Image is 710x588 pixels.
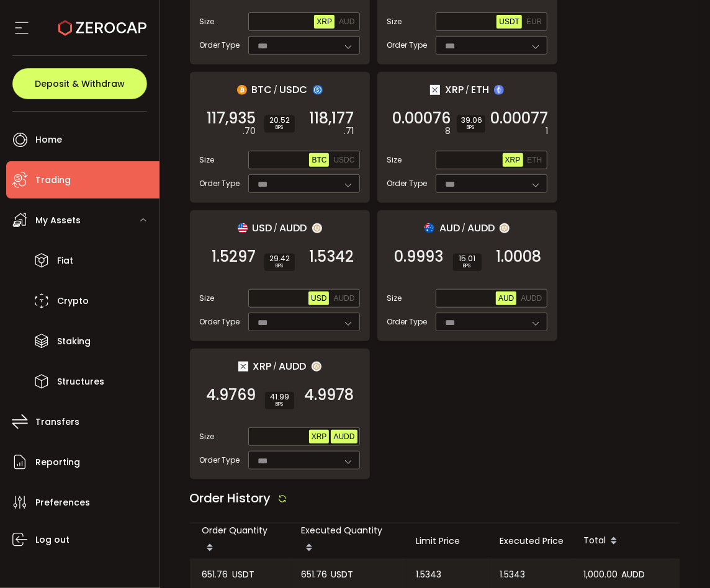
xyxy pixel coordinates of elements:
span: Size [387,293,402,304]
em: 1 [546,125,549,138]
em: / [274,84,278,96]
span: Size [200,16,215,27]
div: Executed Quantity [292,523,407,559]
span: 118,177 [310,112,354,125]
span: 1.5343 [500,568,526,582]
em: / [274,361,277,372]
span: My Assets [35,212,81,229]
button: Deposit & Withdraw [12,68,147,99]
em: / [465,84,469,96]
span: Order Type [200,40,240,51]
span: 20.52 [269,117,290,124]
span: 0.9993 [395,251,444,263]
span: AUDD [280,220,307,236]
span: XRP [312,432,327,441]
span: Log out [35,531,70,549]
em: .70 [243,125,256,138]
button: XRP [309,430,330,443]
button: XRP [503,153,523,167]
span: 15.01 [458,255,477,262]
span: USDT [232,568,254,582]
span: BTC [312,156,326,164]
span: BTC [252,82,272,97]
span: AUD [439,220,460,236]
span: 0.00077 [491,112,549,125]
button: AUD [496,292,516,305]
img: eth_portfolio.svg [494,85,504,95]
span: XRP [317,17,332,26]
span: Order Type [200,316,240,327]
span: Order Type [200,178,240,189]
em: / [274,223,278,234]
span: Order History [190,489,271,507]
span: EUR [526,17,542,26]
span: 1.0008 [497,251,542,263]
span: Crypto [57,292,89,310]
span: Transfers [35,413,79,431]
span: 1.5297 [212,251,256,263]
span: AUDD [467,220,495,236]
span: AUDD [333,432,354,441]
span: Home [35,131,62,149]
button: EUR [524,15,544,29]
div: Executed Price [490,534,574,548]
span: 4.9978 [305,389,354,401]
img: btc_portfolio.svg [237,85,247,95]
span: 651.76 [202,568,228,582]
img: zuPXiwguUFiBOIQyqLOiXsnnNitlx7q4LCwEbLHADjIpTka+Lip0HH8D0VTrd02z+wEAAAAASUVORK5CYII= [312,362,321,372]
i: BPS [270,401,289,408]
img: zuPXiwguUFiBOIQyqLOiXsnnNitlx7q4LCwEbLHADjIpTka+Lip0HH8D0VTrd02z+wEAAAAASUVORK5CYII= [312,223,322,233]
span: 41.99 [270,393,289,401]
span: Deposit & Withdraw [35,79,125,88]
span: USDC [280,82,308,97]
span: XRP [445,82,464,97]
img: zuPXiwguUFiBOIQyqLOiXsnnNitlx7q4LCwEbLHADjIpTka+Lip0HH8D0VTrd02z+wEAAAAASUVORK5CYII= [500,223,510,233]
span: USDC [333,156,354,164]
span: Reporting [35,453,80,471]
span: Order Type [200,455,240,466]
span: Order Type [387,40,428,51]
span: 39.06 [462,117,480,124]
em: .71 [344,125,354,138]
i: BPS [269,124,290,131]
img: aud_portfolio.svg [425,223,434,233]
span: Preferences [35,494,90,512]
span: Fiat [57,252,73,270]
span: 651.76 [302,568,328,582]
span: Staking [57,332,91,350]
span: AUDD [279,359,307,374]
span: 1.5343 [416,568,442,582]
img: usd_portfolio.svg [238,223,248,233]
span: Structures [57,373,104,391]
div: Total [574,531,673,552]
em: / [462,223,465,234]
span: Size [200,293,215,304]
button: USD [308,292,329,305]
span: Trading [35,171,71,189]
span: XRP [505,156,521,164]
span: 0.00076 [393,112,451,125]
button: ETH [525,153,545,167]
span: Size [200,431,215,442]
iframe: Chat Widget [648,528,710,588]
button: USDT [497,15,522,29]
div: Limit Price [407,534,490,548]
span: Size [200,154,215,166]
span: Size [387,154,402,166]
img: usdc_portfolio.svg [313,85,323,95]
span: ETH [528,156,542,164]
span: AUDD [333,294,354,303]
span: Order Type [387,178,428,189]
button: AUDD [518,292,544,305]
img: xrp_portfolio.png [430,85,440,95]
span: AUD [498,294,514,303]
span: USD [311,294,326,303]
img: xrp_portfolio.png [238,362,248,372]
em: 8 [446,125,451,138]
button: BTC [309,153,329,167]
span: AUD [339,17,354,26]
i: BPS [269,262,290,270]
i: BPS [462,124,480,131]
div: Order Quantity [192,523,292,559]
